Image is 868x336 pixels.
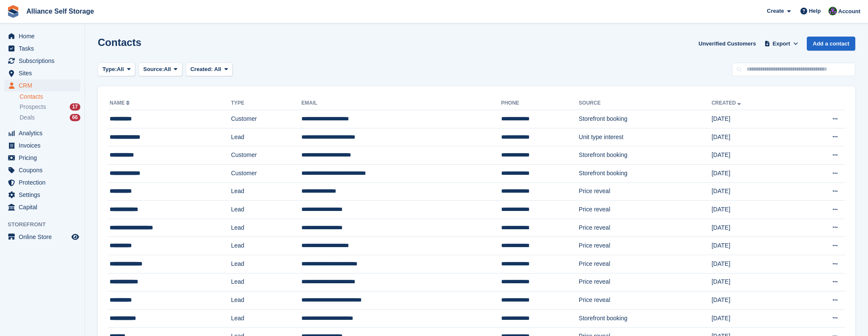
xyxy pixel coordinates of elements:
a: menu [4,80,80,91]
a: Unverified Customers [695,37,759,51]
td: Price reveal [579,255,712,273]
span: Invoices [19,140,70,151]
td: [DATE] [712,128,797,146]
span: Capital [19,201,70,213]
div: 66 [70,114,80,121]
td: Storefront booking [579,164,712,182]
a: Preview store [70,232,80,242]
td: Storefront booking [579,309,712,327]
span: Analytics [19,127,70,139]
span: All [164,65,171,74]
span: Storefront [8,220,85,229]
td: Customer [231,110,301,128]
td: Lead [231,219,301,237]
th: Source [579,97,712,110]
span: All [214,66,221,72]
td: Customer [231,146,301,165]
a: menu [4,127,80,139]
td: Lead [231,237,301,255]
span: Type: [102,65,117,74]
a: menu [4,231,80,243]
span: Sites [19,67,70,79]
th: Phone [501,97,579,110]
th: Type [231,97,301,110]
td: Lead [231,128,301,146]
a: Contacts [20,93,80,101]
td: [DATE] [712,110,797,128]
span: Protection [19,177,70,188]
a: Name [110,100,131,106]
a: menu [4,164,80,176]
td: [DATE] [712,201,797,219]
span: Created: [190,66,213,72]
a: menu [4,201,80,213]
th: Email [301,97,501,110]
span: Export [773,40,790,48]
td: Lead [231,255,301,273]
span: CRM [19,80,70,91]
span: Create [767,7,784,15]
a: Prospects 17 [20,103,80,111]
a: Add a contact [807,37,855,51]
td: [DATE] [712,273,797,291]
span: Prospects [20,103,46,111]
td: Lead [231,291,301,310]
td: Price reveal [579,182,712,201]
td: Lead [231,273,301,291]
a: Deals 66 [20,113,80,122]
span: Pricing [19,152,70,164]
span: Coupons [19,164,70,176]
a: menu [4,55,80,67]
h1: Contacts [98,37,142,48]
a: menu [4,189,80,201]
span: Home [19,30,70,42]
td: Price reveal [579,219,712,237]
span: Account [838,7,860,16]
td: [DATE] [712,291,797,310]
a: menu [4,67,80,79]
td: [DATE] [712,255,797,273]
a: menu [4,43,80,54]
a: menu [4,152,80,164]
button: Type: All [98,63,135,77]
td: Storefront booking [579,110,712,128]
td: Lead [231,182,301,201]
span: Subscriptions [19,55,70,67]
a: Created [712,100,743,106]
td: Customer [231,164,301,182]
td: [DATE] [712,219,797,237]
td: Storefront booking [579,146,712,165]
td: [DATE] [712,237,797,255]
td: [DATE] [712,309,797,327]
a: menu [4,140,80,151]
td: Lead [231,201,301,219]
td: Unit type interest [579,128,712,146]
td: Price reveal [579,273,712,291]
span: Source: [143,65,164,74]
div: 17 [70,103,80,111]
span: Settings [19,189,70,201]
button: Created: All [186,63,233,77]
span: Help [809,7,821,15]
td: [DATE] [712,146,797,165]
button: Source: All [139,63,182,77]
button: Export [763,37,800,51]
td: Price reveal [579,291,712,310]
td: [DATE] [712,182,797,201]
td: Lead [231,309,301,327]
span: Tasks [19,43,70,54]
td: [DATE] [712,164,797,182]
a: Alliance Self Storage [23,4,97,18]
td: Price reveal [579,201,712,219]
img: Romilly Norton [828,7,837,15]
span: Deals [20,114,35,122]
img: stora-icon-8386f47178a22dfd0bd8f6a31ec36ba5ce8667c1dd55bd0f319d3a0aa187defe.svg [7,5,20,18]
a: menu [4,177,80,188]
span: All [117,65,124,74]
span: Online Store [19,231,70,243]
a: menu [4,30,80,42]
td: Price reveal [579,237,712,255]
